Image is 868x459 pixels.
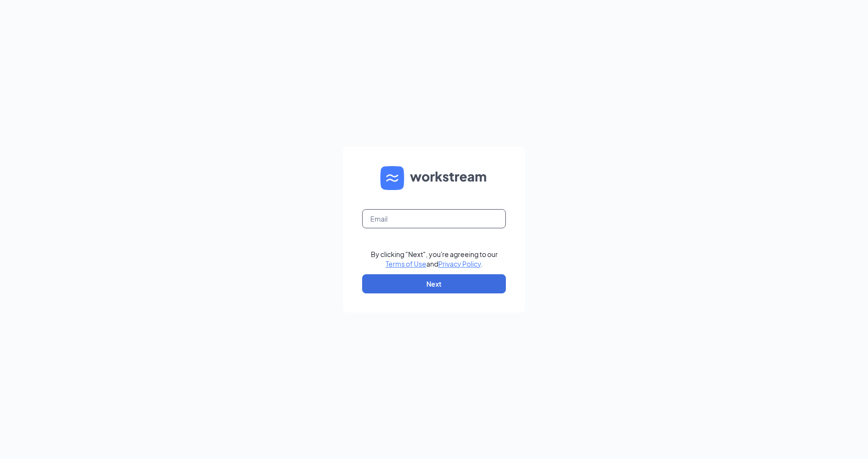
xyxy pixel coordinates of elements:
a: Privacy Policy [438,259,481,268]
div: By clicking "Next", you're agreeing to our and . [371,249,498,269]
button: Next [362,274,506,293]
img: WS logo and Workstream text [380,166,488,190]
input: Email [362,209,506,228]
a: Terms of Use [386,259,426,268]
